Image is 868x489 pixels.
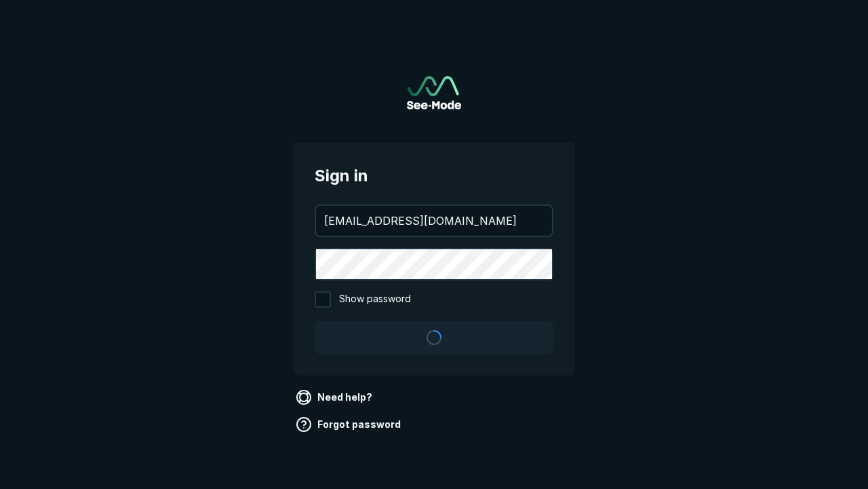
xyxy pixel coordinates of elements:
input: your@email.com [316,206,552,236]
img: See-Mode Logo [407,76,461,109]
a: Forgot password [293,414,406,435]
a: Need help? [293,386,378,408]
a: Go to sign in [407,76,461,109]
span: Sign in [315,164,553,188]
span: Show password [339,291,411,308]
